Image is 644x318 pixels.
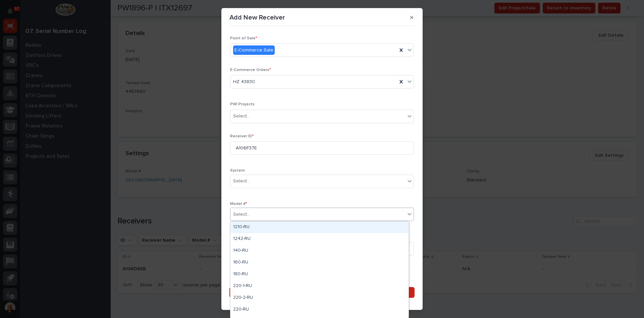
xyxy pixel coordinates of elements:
div: 1242-RU [230,233,409,245]
div: 1210-RU [230,221,409,233]
div: E-Commerce Sale [233,45,275,55]
p: Add New Receiver [229,13,285,22]
span: E-Commerce Orders [230,68,271,72]
div: 220-RU [230,304,409,316]
span: Receiver ID [230,134,254,138]
span: System [230,169,245,173]
div: 220-1-RU [230,280,409,292]
div: 180-RU [230,269,409,280]
div: 160-RU [230,257,409,269]
span: HZ 43830 [233,78,255,85]
span: PWI Projects [230,102,255,106]
div: 220-2-RU [230,292,409,304]
span: Point of Sale [230,36,257,40]
span: Model # [230,202,247,206]
button: Save [229,287,415,298]
div: Select... [233,211,250,218]
div: 140-RU [230,245,409,257]
div: Select... [233,178,250,185]
div: Select... [233,113,250,120]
